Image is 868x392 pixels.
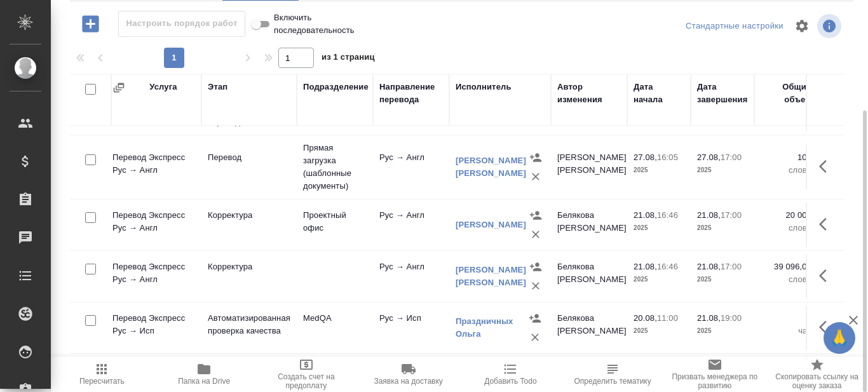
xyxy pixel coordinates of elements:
[526,276,545,295] button: Удалить
[657,313,678,323] p: 11:00
[761,164,811,177] p: слово
[721,210,742,220] p: 17:00
[697,325,748,337] p: 2025
[297,203,373,247] td: Проектный офис
[51,356,153,392] button: Пересчитать
[824,322,855,354] button: 🙏
[829,325,850,351] span: 🙏
[112,81,125,94] button: Сгруппировать
[634,210,657,220] p: 21.08,
[106,203,201,247] td: Перевод Экспресс Рус → Англ
[761,325,811,337] p: час
[634,152,657,162] p: 27.08,
[657,262,678,271] p: 16:46
[459,356,562,392] button: Добавить Todo
[373,254,449,299] td: Рус → Англ
[634,262,657,271] p: 21.08,
[697,152,721,162] p: 27.08,
[526,328,545,347] button: Удалить
[634,81,684,106] div: Дата начала
[106,254,201,299] td: Перевод Экспресс Рус → Англ
[526,257,545,276] button: Назначить
[208,312,290,337] p: Автоматизированная проверка качества
[634,273,684,286] p: 2025
[526,309,545,328] button: Назначить
[322,50,375,68] span: из 1 страниц
[297,306,373,350] td: MedQA
[811,151,842,182] button: Здесь прячутся важные кнопки
[153,356,255,392] button: Папка на Drive
[634,222,684,234] p: 2025
[634,313,657,323] p: 20.08,
[697,262,721,271] p: 21.08,
[456,81,512,93] div: Исполнитель
[526,225,545,244] button: Удалить
[263,372,350,390] span: Создать счет на предоплату
[766,356,868,392] button: Скопировать ссылку на оценку заказа
[178,377,230,386] span: Папка на Drive
[761,260,811,273] p: 39 096,05
[149,81,177,93] div: Услуга
[373,145,449,189] td: Рус → Англ
[303,81,369,93] div: Подразделение
[761,273,811,286] p: слово
[811,209,842,240] button: Здесь прячутся важные кнопки
[672,372,759,390] span: Призвать менеджера по развитию
[357,356,459,392] button: Заявка на доставку
[379,81,443,106] div: Направление перевода
[657,152,678,162] p: 16:05
[562,356,664,392] button: Определить тематику
[697,222,748,234] p: 2025
[79,377,125,386] span: Пересчитать
[761,151,811,164] p: 100
[208,209,290,222] p: Корректура
[208,151,290,164] p: Перевод
[634,164,684,177] p: 2025
[721,313,742,323] p: 19:00
[761,209,811,222] p: 20 000
[574,377,651,386] span: Определить тематику
[697,313,721,323] p: 21.08,
[551,145,627,189] td: [PERSON_NAME] [PERSON_NAME]
[817,14,844,38] span: Посмотреть информацию
[657,210,678,220] p: 16:46
[373,203,449,247] td: Рус → Англ
[374,377,442,386] span: Заявка на доставку
[106,306,201,350] td: Перевод Экспресс Рус → Исп
[634,325,684,337] p: 2025
[456,220,526,229] a: [PERSON_NAME]
[456,265,526,287] a: [PERSON_NAME] [PERSON_NAME]
[526,167,545,186] button: Удалить
[551,203,627,247] td: Белякова [PERSON_NAME]
[373,306,449,350] td: Рус → Исп
[526,206,545,225] button: Назначить
[721,152,742,162] p: 17:00
[73,11,108,37] button: Добавить работу
[761,312,811,325] p: 1
[551,306,627,350] td: Белякова [PERSON_NAME]
[526,148,545,167] button: Назначить
[697,81,748,106] div: Дата завершения
[811,312,842,342] button: Здесь прячутся важные кнопки
[697,273,748,286] p: 2025
[484,377,536,386] span: Добавить Todo
[208,260,290,273] p: Корректура
[697,164,748,177] p: 2025
[456,156,526,178] a: [PERSON_NAME] [PERSON_NAME]
[811,260,842,291] button: Здесь прячутся важные кнопки
[106,145,201,189] td: Перевод Экспресс Рус → Англ
[787,11,817,41] span: Настроить таблицу
[456,316,513,339] a: Праздничных Ольга
[551,254,627,299] td: Белякова [PERSON_NAME]
[682,17,787,36] div: split button
[557,81,621,106] div: Автор изменения
[208,81,227,93] div: Этап
[773,372,860,390] span: Скопировать ссылку на оценку заказа
[721,262,742,271] p: 17:00
[274,11,355,37] span: Включить последовательность
[761,81,811,106] div: Общий объем
[761,222,811,234] p: слово
[297,135,373,199] td: Прямая загрузка (шаблонные документы)
[664,356,766,392] button: Призвать менеджера по развитию
[697,210,721,220] p: 21.08,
